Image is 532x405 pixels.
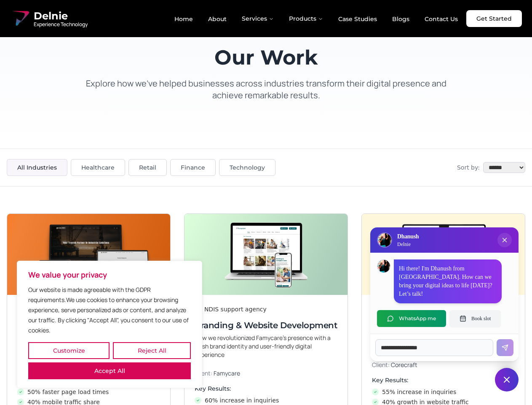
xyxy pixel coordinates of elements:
[128,159,167,176] button: Retail
[7,159,67,176] button: All Industries
[78,47,455,67] h1: Our Work
[28,270,191,280] p: We value your privacy
[214,369,240,377] span: Famycare
[10,8,30,29] img: Delnie Logo
[449,310,501,327] button: Book slot
[457,163,480,172] span: Sort by:
[372,388,515,396] li: 55% increase in inquiries
[28,285,191,335] p: Our website is made agreeable with the GDPR requirements.We use cookies to enhance your browsing ...
[34,9,88,23] span: Delnie
[168,10,465,27] nav: Main
[377,310,446,327] button: WhatsApp me
[418,12,465,26] a: Contact Us
[170,159,216,176] button: Finance
[113,342,191,359] button: Reject All
[78,78,455,101] p: Explore how we've helped businesses across industries transform their digital presence and achiev...
[235,10,281,27] button: Services
[219,159,275,176] button: Technology
[184,214,348,295] img: Branding & Website Development
[378,233,391,247] img: Delnie Logo
[201,12,233,26] a: About
[282,10,330,27] button: Products
[10,8,88,29] a: Delnie Logo Full
[17,388,160,396] li: 50% faster page load times
[385,12,416,26] a: Blogs
[195,396,337,405] li: 60% increase in inquiries
[34,21,88,28] span: Experience Technology
[399,265,497,298] p: Hi there! I'm Dhanush from [GEOGRAPHIC_DATA]. How can we bring your digital ideas to life [DATE]?...
[397,241,419,248] p: Delnie
[495,368,519,391] button: Close chat
[195,369,337,378] p: Client:
[362,214,525,295] img: Digital & Brand Revamp
[28,342,110,359] button: Customize
[377,260,390,273] img: Dhanush
[497,233,512,247] button: Close chat popup
[466,10,522,27] a: Get Started
[7,214,170,295] img: Next-Gen Website Development
[331,12,384,26] a: Case Studies
[71,159,125,176] button: Healthcare
[168,12,200,26] a: Home
[397,232,419,241] h3: Dhanush
[28,362,191,379] button: Accept All
[195,384,337,393] h4: Key Results:
[195,305,337,313] div: An NDIS support agency
[195,319,337,331] h3: Branding & Website Development
[195,334,337,359] p: How we revolutionized Famycare’s presence with a fresh brand identity and user-friendly digital e...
